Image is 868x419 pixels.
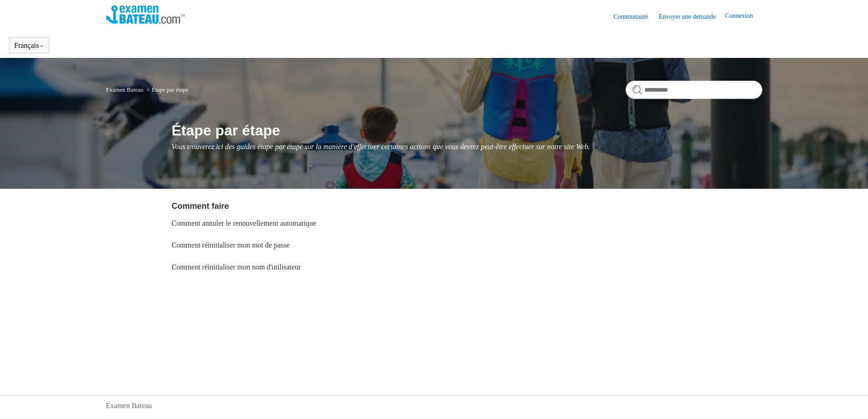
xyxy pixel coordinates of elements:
[106,400,152,411] a: Examen Bateau
[106,5,185,24] img: Page d’accueil du Centre d’aide Examen Bateau
[145,86,188,93] li: Étape par étape
[106,86,145,93] li: Examen Bateau
[725,11,762,22] a: Connexion
[659,12,725,21] a: Envoyer une demande
[106,86,144,93] a: Examen Bateau
[172,202,229,211] a: Comment faire
[626,81,762,99] input: Rechercher
[172,141,762,152] p: Vous trouverez ici des guides étape par étape sur la manière d'effectuer certaines actions que vo...
[172,263,301,271] a: Comment réinitialiser mon nom d'utilisateur
[613,12,657,21] a: Communauté
[14,41,44,50] button: Français
[172,219,316,227] a: Comment annuler le renouvellement automatique
[172,119,762,141] h1: Étape par étape
[172,241,290,249] a: Comment réinitialiser mon mot de passe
